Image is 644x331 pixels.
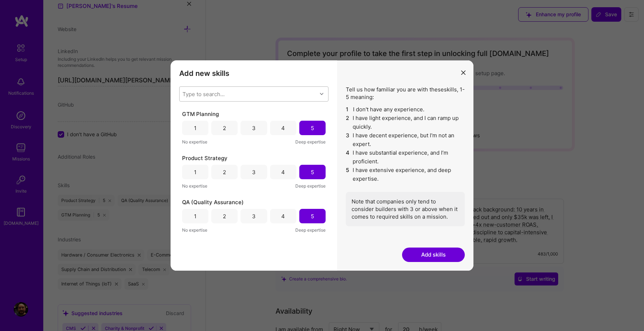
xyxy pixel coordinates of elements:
span: GTM Planning [182,110,219,118]
span: 2 [346,114,350,131]
li: I have extensive experience, and deep expertise. [346,166,465,183]
button: Add skills [402,248,465,262]
div: 1 [194,212,197,220]
div: 5 [311,124,314,132]
div: Type to search... [182,90,225,98]
div: 5 [311,168,314,176]
li: I don't have any experience. [346,105,465,114]
div: Tell us how familiar you are with these skills , 1-5 meaning: [346,86,465,226]
div: 2 [223,212,226,220]
li: I have substantial experience, and I’m proficient. [346,149,465,166]
div: 4 [281,168,285,176]
div: modal [171,60,473,271]
span: 4 [346,149,350,166]
div: 3 [252,212,256,220]
div: 3 [252,124,256,132]
span: No expertise [182,182,207,190]
i: icon Close [461,70,466,75]
span: 5 [346,166,350,183]
div: 2 [223,168,226,176]
span: Product Strategy [182,154,228,162]
span: Deep expertise [295,226,326,234]
div: 1 [194,124,197,132]
div: Note that companies only tend to consider builders with 3 or above when it comes to required skil... [346,192,465,226]
span: No expertise [182,226,207,234]
span: No expertise [182,138,207,146]
span: Deep expertise [295,182,326,190]
span: Deep expertise [295,138,326,146]
div: 2 [223,124,226,132]
span: 3 [346,131,350,149]
div: 4 [281,212,285,220]
span: 1 [346,105,350,114]
div: 1 [194,168,197,176]
div: 5 [311,212,314,220]
div: 4 [281,124,285,132]
h3: Add new skills [179,69,328,78]
div: 3 [252,168,256,176]
li: I have decent experience, but I'm not an expert. [346,131,465,149]
i: icon Chevron [320,92,323,96]
li: I have light experience, and I can ramp up quickly. [346,114,465,131]
span: QA (Quality Assurance) [182,198,244,206]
